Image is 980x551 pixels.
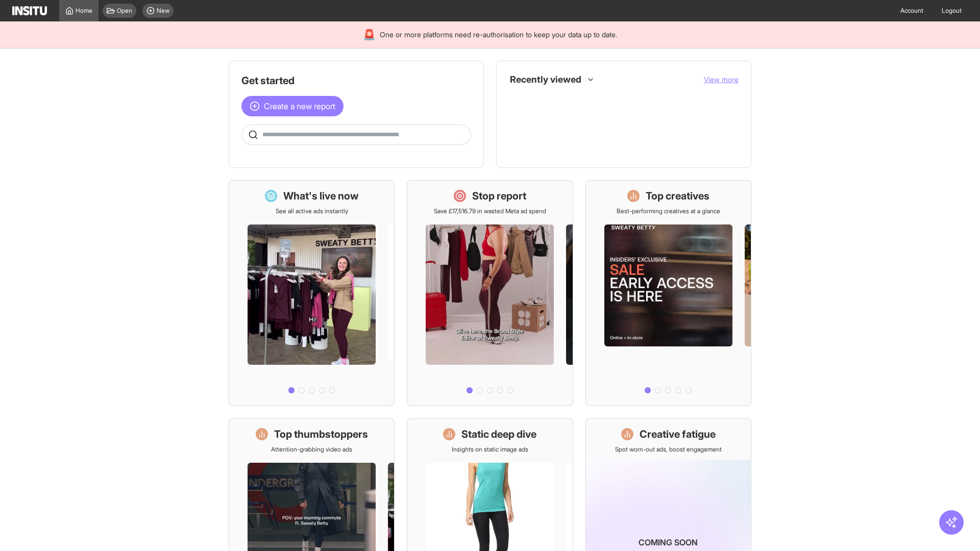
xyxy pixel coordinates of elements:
a: Stop reportSave £17,516.79 in wasted Meta ad spend [407,180,573,406]
span: Home [76,7,92,15]
a: What's live nowSee all active ads instantly [229,180,395,406]
h1: Top thumbstoppers [274,427,368,441]
h1: Top creatives [646,189,709,203]
p: See all active ads instantly [276,207,348,215]
span: Create a new report [264,100,335,112]
a: Top creativesBest-performing creatives at a glance [585,180,751,406]
h1: Stop report [472,189,526,203]
p: Insights on static image ads [452,445,528,454]
p: Attention-grabbing video ads [271,445,352,454]
button: Create a new report [241,96,344,116]
p: Save £17,516.79 in wasted Meta ad spend [434,207,546,215]
h1: Get started [241,73,471,88]
button: View more [704,74,739,85]
span: New [157,7,169,15]
img: Logo [12,6,47,15]
p: Best-performing creatives at a glance [617,207,720,215]
h1: What's live now [283,189,359,203]
div: 🚨 [363,28,376,42]
h1: Static deep dive [461,427,536,441]
span: Open [117,7,132,15]
span: View more [704,75,739,84]
span: One or more platforms need re-authorisation to keep your data up to date. [380,30,617,40]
